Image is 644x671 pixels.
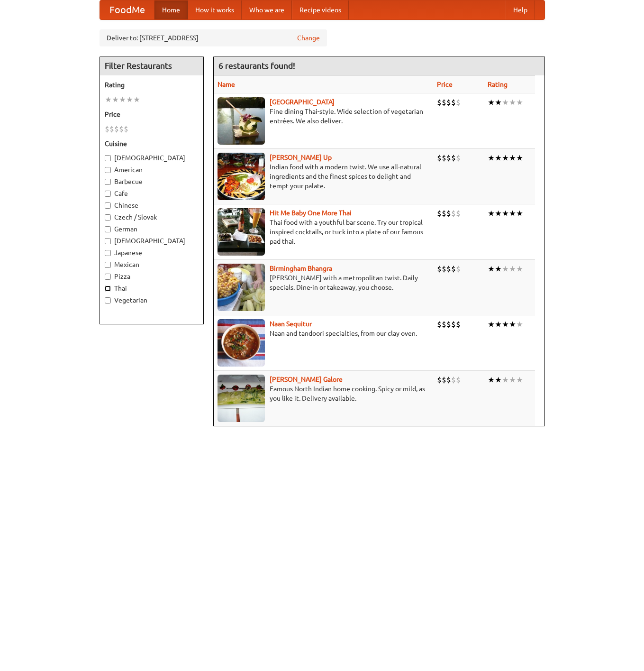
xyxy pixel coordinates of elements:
input: [DEMOGRAPHIC_DATA] [105,155,111,161]
li: ★ [488,319,495,330]
label: American [105,165,199,175]
h5: Price [105,110,199,119]
li: $ [437,375,442,385]
li: $ [124,124,128,134]
img: currygalore.jpg [218,375,265,422]
li: ★ [509,208,516,219]
a: Help [506,0,535,19]
li: ★ [509,375,516,385]
li: ★ [488,264,495,274]
input: Barbecue [105,179,111,185]
li: $ [442,97,446,108]
li: ★ [495,153,502,163]
li: ★ [516,375,523,385]
a: FoodMe [100,0,154,19]
a: Name [218,81,235,88]
li: $ [114,124,119,134]
li: $ [456,208,461,219]
input: American [105,167,111,173]
li: ★ [495,264,502,274]
li: ★ [126,94,133,105]
li: $ [437,208,442,219]
li: $ [442,375,446,385]
input: Czech / Slovak [105,214,111,221]
input: Japanese [105,250,111,256]
li: ★ [133,94,140,105]
li: $ [446,153,451,163]
li: $ [446,375,451,385]
li: $ [442,264,446,274]
li: $ [105,124,109,134]
a: Change [297,33,320,43]
li: $ [437,264,442,274]
h4: Filter Restaurants [100,56,203,75]
p: [PERSON_NAME] with a metropolitan twist. Daily specials. Dine-in or takeaway, you choose. [218,273,430,292]
input: Cafe [105,191,111,197]
label: Vegetarian [105,295,199,305]
input: German [105,226,111,232]
li: ★ [495,319,502,330]
li: $ [456,375,461,385]
li: $ [451,97,456,108]
li: $ [446,97,451,108]
p: Naan and tandoori specialties, from our clay oven. [218,329,430,338]
li: ★ [119,94,126,105]
input: Mexican [105,262,111,268]
li: ★ [502,153,509,163]
input: Pizza [105,274,111,280]
li: $ [442,208,446,219]
li: $ [456,319,461,330]
label: Japanese [105,248,199,257]
label: Barbecue [105,177,199,186]
li: ★ [105,94,112,105]
li: ★ [112,94,119,105]
li: $ [446,319,451,330]
img: babythai.jpg [218,208,265,256]
li: ★ [488,208,495,219]
p: Fine dining Thai-style. Wide selection of vegetarian entrées. We also deliver. [218,107,430,126]
li: ★ [502,375,509,385]
li: $ [451,264,456,274]
li: $ [109,124,114,134]
li: ★ [509,319,516,330]
a: Price [437,81,453,88]
li: ★ [509,264,516,274]
li: ★ [502,264,509,274]
li: ★ [516,97,523,108]
div: Deliver to: [STREET_ADDRESS] [100,29,327,46]
a: [PERSON_NAME] Up [270,154,332,161]
a: How it works [188,0,242,19]
li: ★ [495,375,502,385]
a: Hit Me Baby One More Thai [270,209,352,217]
img: satay.jpg [218,97,265,145]
li: $ [451,375,456,385]
li: $ [442,319,446,330]
li: ★ [509,153,516,163]
li: $ [437,97,442,108]
li: ★ [502,319,509,330]
label: Thai [105,284,199,293]
li: ★ [502,208,509,219]
li: ★ [488,97,495,108]
ng-pluralize: 6 restaurants found! [218,61,295,70]
li: $ [456,97,461,108]
label: German [105,224,199,234]
li: $ [456,153,461,163]
li: $ [451,319,456,330]
p: Indian food with a modern twist. We use all-natural ingredients and the finest spices to delight ... [218,162,430,191]
li: $ [442,153,446,163]
a: [PERSON_NAME] Galore [270,376,343,383]
a: Home [154,0,188,19]
li: $ [451,208,456,219]
li: $ [456,264,461,274]
a: Recipe videos [292,0,349,19]
h5: Cuisine [105,139,199,148]
li: ★ [509,97,516,108]
input: [DEMOGRAPHIC_DATA] [105,238,111,244]
a: [GEOGRAPHIC_DATA] [270,98,335,106]
a: Birmingham Bhangra [270,265,332,272]
p: Thai food with a youthful bar scene. Try our tropical inspired cocktails, or tuck into a plate of... [218,218,430,246]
